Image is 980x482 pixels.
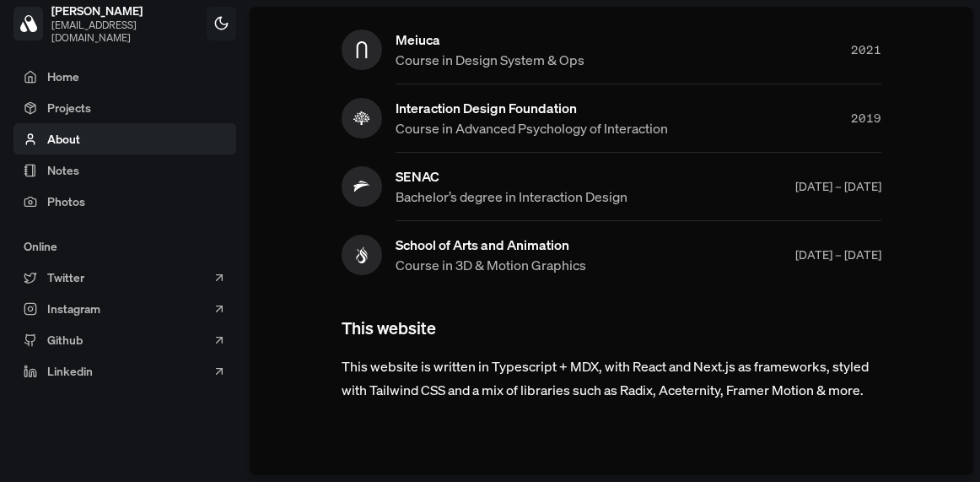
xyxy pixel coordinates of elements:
[851,41,881,58] span: 2021
[13,262,236,293] a: Twitter
[51,19,196,44] span: [EMAIL_ADDRESS][DOMAIN_NAME]
[13,324,236,355] a: Github
[47,300,100,317] span: Instagram
[47,99,91,116] span: Projects
[47,161,79,179] span: Notes
[342,316,881,341] h2: This website
[13,230,236,262] div: Online
[13,3,207,44] a: [PERSON_NAME][EMAIL_ADDRESS][DOMAIN_NAME]
[342,355,881,402] p: This website is written in Typescript + MDX, with React and Next.js as frameworks, styled with Ta...
[47,331,83,349] span: Github
[795,177,881,195] span: [DATE] – [DATE]
[396,255,586,275] span: Course in 3D & Motion Graphics
[13,293,236,324] a: Instagram
[396,118,668,138] span: Course in Advanced Psychology of Interaction
[13,186,236,217] a: Photos
[396,50,584,70] span: Course in Design System & Ops
[13,61,236,92] a: Home
[13,92,236,123] a: Projects
[396,166,627,187] span: SENAC
[13,154,236,186] a: Notes
[396,235,586,255] span: School of Arts and Animation
[396,98,668,118] span: Interaction Design Foundation
[47,68,79,85] span: Home
[13,123,236,154] a: About
[396,30,584,50] span: Meiuca
[47,362,93,380] span: Linkedin
[851,109,881,127] span: 2019
[47,130,80,148] span: About
[795,246,881,263] span: [DATE] – [DATE]
[396,187,627,207] span: Bachelor’s degree in Interaction Design
[47,268,84,286] span: Twitter
[13,355,236,387] a: Linkedin
[51,3,196,19] span: [PERSON_NAME]
[47,192,85,210] span: Photos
